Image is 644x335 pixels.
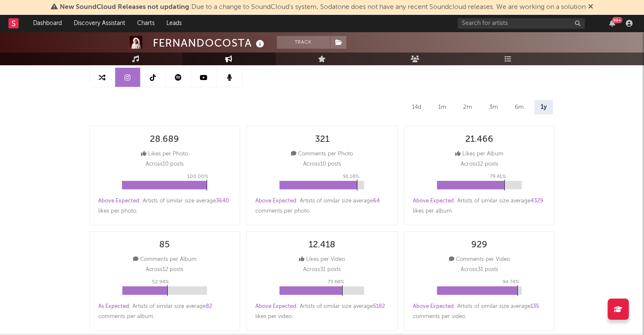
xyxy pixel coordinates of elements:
div: 929 [471,240,487,250]
span: Above Expected [255,304,296,309]
div: 321 [315,135,329,145]
span: 135 [531,304,539,309]
div: Likes per Video [299,255,345,265]
span: 82 [206,304,212,309]
div: : Artists of similar size average comments per photo . [255,196,389,216]
a: Dashboard [27,15,68,32]
div: 85 [159,240,170,250]
div: 3m [483,100,504,114]
span: Dismiss [588,4,593,11]
p: Across 10 posts [146,159,184,169]
span: Above Expected [413,198,454,204]
p: Across 31 posts [303,265,341,275]
div: Likes per Album [455,149,503,159]
div: 1m [432,100,453,114]
p: Across 10 posts [303,159,341,169]
div: 21.466 [465,135,493,145]
div: : Artists of similar size average likes per album . [413,196,546,216]
p: 91.18 % [343,172,359,182]
div: Comments per Album [133,255,196,265]
div: 1y [534,100,553,114]
button: Track [277,36,330,49]
div: : Artists of similar size average comments per video . [413,302,546,322]
a: Charts [131,15,160,32]
div: FERNANDOCOSTA [153,36,266,50]
span: New SoundCloud Releases not updating [60,4,189,11]
a: Discovery Assistant [68,15,131,32]
p: Across 31 posts [461,265,498,275]
div: 2m [457,100,478,114]
div: : Artists of similar size average comments per album . [98,302,232,322]
p: 79.41 % [490,172,506,182]
span: 4329 [531,198,543,204]
div: Likes per Photo [141,149,188,159]
p: 73.68 % [327,277,344,287]
span: 3640 [216,198,229,204]
span: : Due to a change to SoundCloud's system, Sodatone does not have any recent Soundcloud releases. ... [60,4,586,11]
input: Search for artists [458,18,585,29]
div: Comments per Video [449,255,510,265]
div: : Artists of similar size average likes per video . [255,302,389,322]
span: 5182 [373,304,385,309]
p: Across 12 posts [146,265,183,275]
button: 99+ [609,20,615,27]
span: Above Expected [413,304,454,309]
div: : Artists of similar size average likes per photo . [98,196,232,216]
div: 99 + [612,17,622,23]
p: 52.94 % [152,277,169,287]
div: Comments per Photo [291,149,353,159]
div: 6m [509,100,530,114]
span: 64 [373,198,380,204]
a: Leads [160,15,188,32]
span: Above Expected [255,198,296,204]
div: 14d [406,100,428,114]
div: 12.418 [309,240,335,250]
p: 94.74 % [503,277,519,287]
span: As Expected [98,304,129,309]
p: Across 12 posts [461,159,498,169]
div: 28.689 [150,135,179,145]
p: 100.00 % [187,172,208,182]
span: Above Expected [98,198,139,204]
